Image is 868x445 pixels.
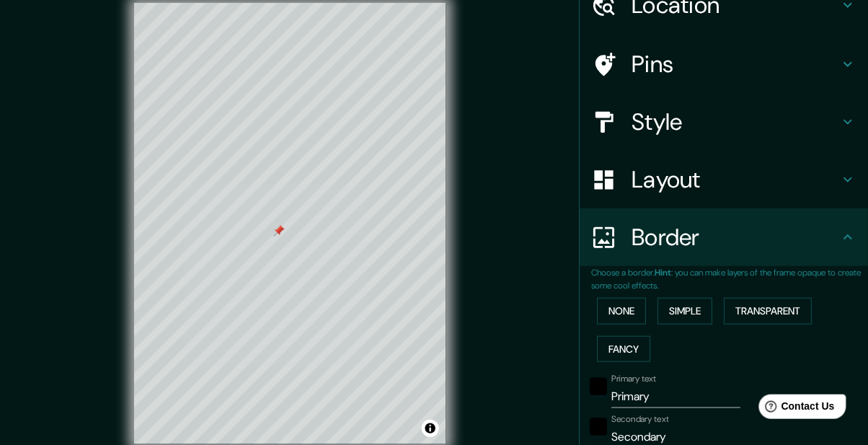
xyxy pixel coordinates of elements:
[591,266,868,292] p: Choose a border. : you can make layers of the frame opaque to create some cool effects.
[580,151,868,208] div: Layout
[590,418,607,436] button: black
[724,298,812,325] button: Transparent
[422,420,439,437] button: Toggle attribution
[590,378,607,395] button: black
[632,165,839,194] h4: Layout
[580,208,868,266] div: Border
[632,223,839,252] h4: Border
[655,267,671,278] b: Hint
[580,93,868,151] div: Style
[632,107,839,136] h4: Style
[611,373,656,385] label: Primary text
[740,389,852,429] iframe: Help widget launcher
[632,50,839,79] h4: Pins
[657,298,712,325] button: Simple
[597,298,646,325] button: None
[580,35,868,93] div: Pins
[597,336,650,363] button: Fancy
[611,413,669,426] label: Secondary text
